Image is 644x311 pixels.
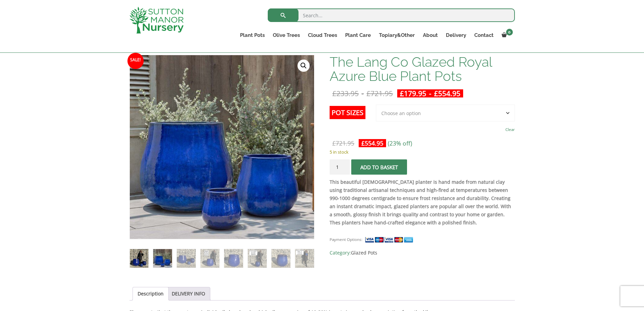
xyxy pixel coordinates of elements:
[269,30,304,40] a: Olive Trees
[304,30,341,40] a: Cloud Trees
[361,139,365,147] span: £
[400,89,426,98] bdi: 179.95
[505,125,515,134] a: Clear options
[330,249,515,257] span: Category:
[297,60,310,72] a: View full-screen image gallery
[351,249,377,256] a: Glazed Pots
[172,287,205,300] a: DELIVERY INFO
[330,179,511,226] strong: This beautiful [DEMOGRAPHIC_DATA] planter is hand made from natural clay using traditional artisa...
[332,89,336,98] span: £
[271,249,290,268] img: The Lang Co Glazed Royal Azure Blue Plant Pots - Image 7
[130,249,148,268] img: The Lang Co Glazed Royal Azure Blue Plant Pots
[330,237,362,242] small: Payment Options:
[400,89,404,98] span: £
[351,159,407,175] button: Add to basket
[470,30,498,40] a: Contact
[498,30,515,40] a: 0
[330,148,515,156] p: 5 in stock
[330,89,396,97] del: -
[365,236,415,243] img: payment supported
[434,89,460,98] bdi: 554.95
[268,8,515,22] input: Search...
[330,106,365,119] label: Pot Sizes
[419,30,442,40] a: About
[236,30,269,40] a: Plant Pots
[129,7,184,34] img: logo
[248,249,266,268] img: The Lang Co Glazed Royal Azure Blue Plant Pots - Image 6
[397,89,463,97] ins: -
[330,159,350,175] input: Product quantity
[442,30,470,40] a: Delivery
[153,249,172,268] img: The Lang Co Glazed Royal Azure Blue Plant Pots - Image 2
[366,89,371,98] span: £
[330,55,515,83] h1: The Lang Co Glazed Royal Azure Blue Plant Pots
[388,139,412,147] span: (23% off)
[434,89,438,98] span: £
[332,89,359,98] bdi: 233.95
[506,29,513,36] span: 0
[127,53,144,69] span: Sale!
[138,287,164,300] a: Description
[332,139,336,147] span: £
[375,30,419,40] a: Topiary&Other
[341,30,375,40] a: Plant Care
[295,249,314,268] img: The Lang Co Glazed Royal Azure Blue Plant Pots - Image 8
[332,139,354,147] bdi: 721.95
[224,249,243,268] img: The Lang Co Glazed Royal Azure Blue Plant Pots - Image 5
[177,249,195,268] img: The Lang Co Glazed Royal Azure Blue Plant Pots - Image 3
[366,89,393,98] bdi: 721.95
[361,139,383,147] bdi: 554.95
[200,249,219,268] img: The Lang Co Glazed Royal Azure Blue Plant Pots - Image 4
